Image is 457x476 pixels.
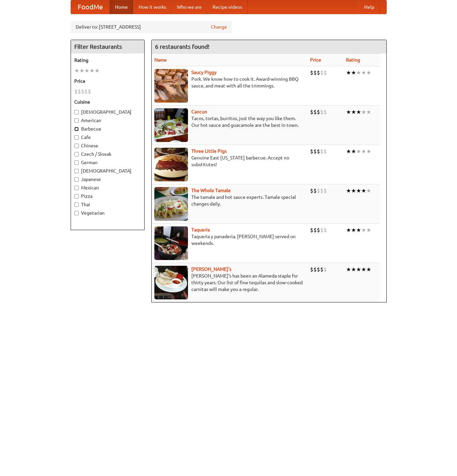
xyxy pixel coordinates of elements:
li: ★ [366,266,371,273]
li: $ [320,187,323,194]
input: Japanese [74,177,79,182]
li: ★ [346,148,351,155]
li: $ [320,226,323,234]
label: [DEMOGRAPHIC_DATA] [74,109,141,115]
input: Barbecue [74,127,79,131]
li: $ [320,69,323,76]
li: $ [323,148,327,155]
label: Pizza [74,193,141,199]
li: ★ [361,266,366,273]
a: Taqueria [191,227,210,232]
li: ★ [351,108,356,116]
li: $ [317,108,320,116]
li: $ [313,187,317,194]
p: The tamale and hot sauce experts. Tamale special changes daily. [154,194,305,207]
li: $ [320,148,323,155]
p: Genuine East [US_STATE] barbecue. Accept no substitutes! [154,154,305,168]
li: ★ [346,187,351,194]
input: Mexican [74,186,79,190]
li: ★ [361,108,366,116]
label: German [74,159,141,166]
li: $ [313,266,317,273]
li: ★ [79,67,84,74]
li: $ [323,69,327,76]
p: [PERSON_NAME]'s has been an Alameda staple for thirty years. Our list of fine tequilas and slow-c... [154,272,305,293]
li: $ [310,69,313,76]
li: $ [323,266,327,273]
li: $ [313,226,317,234]
li: $ [74,88,78,95]
li: ★ [351,266,356,273]
p: Tacos, tortas, burritos, just the way you like them. Our hot sauce and guacamole are the best in ... [154,115,305,129]
a: Cancun [191,109,207,114]
label: [DEMOGRAPHIC_DATA] [74,168,141,174]
a: [PERSON_NAME]'s [191,266,231,272]
input: Thai [74,203,79,207]
li: $ [317,266,320,273]
input: Cafe [74,135,79,140]
li: $ [317,148,320,155]
input: German [74,160,79,165]
input: Pizza [74,194,79,198]
li: ★ [366,148,371,155]
img: littlepigs.jpg [154,148,188,181]
li: ★ [346,69,351,76]
li: $ [310,266,313,273]
li: ★ [346,108,351,116]
li: ★ [366,108,371,116]
label: Vegetarian [74,210,141,216]
li: ★ [351,148,356,155]
input: Czech / Slovak [74,152,79,156]
li: $ [313,108,317,116]
li: $ [317,226,320,234]
li: $ [310,108,313,116]
a: Three Little Pigs [191,148,227,154]
input: Chinese [74,144,79,148]
li: $ [323,108,327,116]
li: $ [320,108,323,116]
a: Price [310,57,321,63]
li: ★ [356,226,361,234]
li: ★ [351,187,356,194]
li: $ [323,187,327,194]
img: taqueria.jpg [154,226,188,260]
a: Home [110,0,133,14]
li: ★ [351,69,356,76]
h4: Filter Restaurants [71,40,144,53]
li: $ [88,88,91,95]
a: Name [154,57,167,63]
label: Chinese [74,142,141,149]
li: ★ [74,67,79,74]
a: Saucy Piggy [191,70,217,75]
p: Taqueria y panaderia. [PERSON_NAME] served on weekends. [154,233,305,247]
a: FoodMe [71,0,110,14]
a: Change [211,24,227,30]
li: ★ [84,67,89,74]
li: ★ [356,69,361,76]
a: The Whole Tamale [191,188,231,193]
li: ★ [94,67,100,74]
input: [DEMOGRAPHIC_DATA] [74,110,79,114]
li: ★ [366,226,371,234]
li: $ [78,88,81,95]
li: $ [313,148,317,155]
label: Thai [74,201,141,208]
input: Vegetarian [74,211,79,215]
div: Deliver to: [STREET_ADDRESS] [71,21,232,33]
a: Who we are [172,0,207,14]
li: ★ [361,148,366,155]
label: American [74,117,141,124]
li: $ [310,226,313,234]
li: $ [317,187,320,194]
h5: Price [74,78,141,84]
li: $ [84,88,88,95]
li: $ [310,148,313,155]
a: How it works [133,0,172,14]
li: $ [313,69,317,76]
h5: Cuisine [74,99,141,105]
